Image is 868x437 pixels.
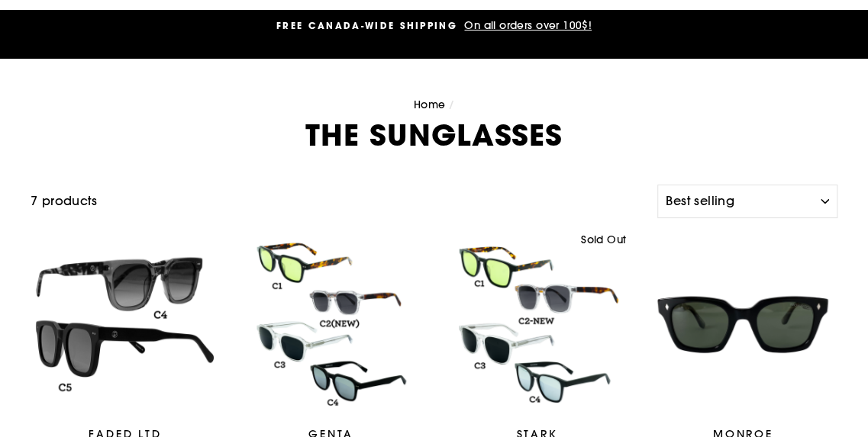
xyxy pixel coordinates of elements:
span: On all orders over 100$! [460,18,592,32]
div: Sold Out [574,230,631,251]
a: Home [414,98,446,111]
a: FREE CANADA-WIDE SHIPPING On all orders over 100$! [34,18,834,34]
span: / [449,98,454,111]
nav: breadcrumbs [31,97,837,114]
div: 7 products [31,191,652,211]
span: FREE CANADA-WIDE SHIPPING [276,19,457,32]
h1: THE SUNGLASSES [31,120,837,149]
